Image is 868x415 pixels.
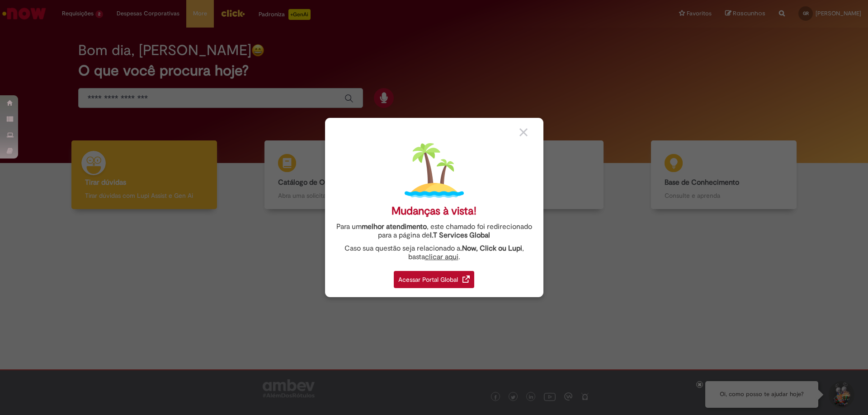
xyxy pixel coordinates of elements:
strong: melhor atendimento [362,222,427,231]
div: Caso sua questão seja relacionado a , basta . [332,244,537,261]
strong: .Now, Click ou Lupi [460,244,522,253]
a: clicar aqui [425,247,458,261]
div: Acessar Portal Global [394,271,474,288]
a: I.T Services Global [430,226,490,240]
img: close_button_grey.png [519,128,528,136]
div: Para um , este chamado foi redirecionado para a página de [332,223,537,240]
img: island.png [405,141,464,200]
a: Acessar Portal Global [394,266,474,288]
div: Mudanças à vista! [392,205,476,218]
img: redirect_link.png [462,275,470,283]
